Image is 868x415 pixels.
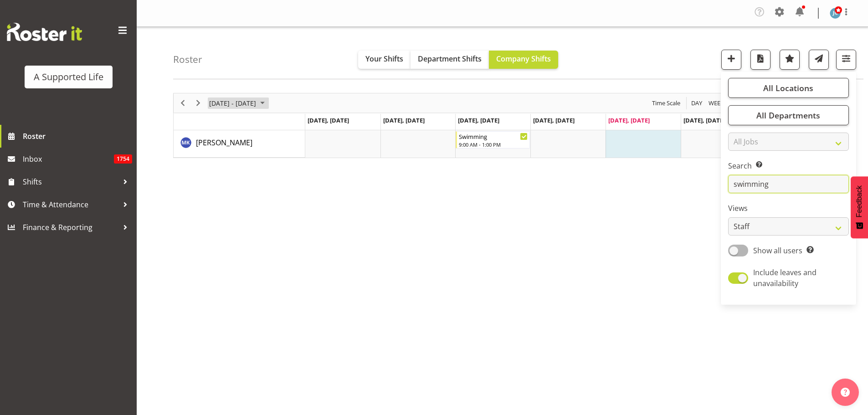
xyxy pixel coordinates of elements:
[728,203,849,214] label: Views
[496,54,551,64] span: Company Shifts
[841,388,850,397] img: help-xxl-2.png
[383,116,425,124] span: [DATE], [DATE]
[708,97,725,109] span: Week
[753,267,817,288] span: Include leaves and unavailability
[23,129,132,143] span: Roster
[358,51,411,69] button: Your Shifts
[23,175,118,189] span: Shifts
[190,93,206,113] div: Next
[753,246,802,256] span: Show all users
[459,141,528,148] div: 9:00 AM - 1:00 PM
[173,93,832,158] div: Timeline Week of September 5, 2025
[651,97,681,109] span: Time Scale
[365,54,403,64] span: Your Shifts
[308,116,349,124] span: [DATE], [DATE]
[489,51,558,69] button: Company Shifts
[175,93,190,113] div: Previous
[690,97,704,109] button: Timeline Day
[728,175,849,193] input: Search
[728,105,849,125] button: All Departments
[192,97,205,109] button: Next
[533,116,575,124] span: [DATE], [DATE]
[809,50,829,70] button: Send a list of all shifts for the selected filtered period to all rostered employees.
[7,23,82,41] img: Rosterit website logo
[114,154,132,164] span: 1754
[23,198,118,211] span: Time & Attendance
[34,70,103,84] div: A Supported Life
[721,50,741,70] button: Add a new shift
[196,137,252,148] a: [PERSON_NAME]
[459,132,528,141] div: Swimming
[173,54,202,65] h4: Roster
[608,116,650,124] span: [DATE], [DATE]
[690,97,703,109] span: Day
[756,110,820,121] span: All Departments
[780,50,800,70] button: Highlight an important date within the roster.
[411,51,489,69] button: Department Shifts
[456,131,530,149] div: Monique Koolaard"s event - Swimming Begin From Wednesday, September 3, 2025 at 9:00:00 AM GMT+12:...
[728,78,849,98] button: All Locations
[830,8,841,19] img: jess-clark3304.jpg
[458,116,499,124] span: [DATE], [DATE]
[836,50,856,70] button: Filter Shifts
[208,97,269,109] button: September 01 - 07, 2025
[851,176,868,238] button: Feedback - Show survey
[23,152,114,166] span: Inbox
[177,97,189,109] button: Previous
[305,130,831,158] table: Timeline Week of September 5, 2025
[707,97,726,109] button: Timeline Week
[174,130,305,158] td: Monique Koolaard resource
[23,220,118,234] span: Finance & Reporting
[208,97,257,109] span: [DATE] - [DATE]
[418,54,482,64] span: Department Shifts
[855,185,863,217] span: Feedback
[683,116,725,124] span: [DATE], [DATE]
[651,97,682,109] button: Time Scale
[763,82,813,93] span: All Locations
[750,50,770,70] button: Download a PDF of the roster according to the set date range.
[728,160,849,171] label: Search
